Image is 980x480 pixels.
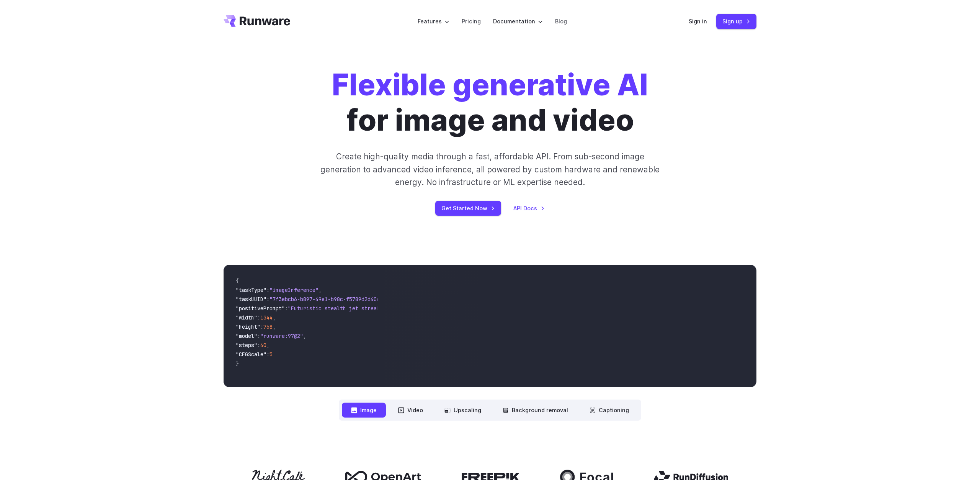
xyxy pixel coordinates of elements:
h1: for image and video [332,67,648,138]
a: Pricing [462,17,481,26]
label: Features [418,17,449,26]
span: : [257,314,260,321]
span: 40 [260,342,266,349]
span: "runware:97@2" [260,333,303,339]
label: Documentation [493,17,543,26]
span: "CFGScale" [236,351,266,358]
a: Blog [555,17,567,26]
span: { [236,277,239,284]
span: , [273,323,276,330]
span: "positivePrompt" [236,305,285,312]
a: Get Started Now [435,201,501,216]
span: 768 [263,323,273,330]
span: : [266,296,269,303]
span: "height" [236,323,260,330]
span: "steps" [236,342,257,349]
span: , [266,342,269,349]
span: 5 [269,351,273,358]
a: Go to / [224,15,290,27]
button: Image [342,403,386,418]
button: Video [389,403,432,418]
span: , [318,287,322,293]
span: : [266,287,269,293]
a: Sign up [716,14,756,29]
p: Create high-quality media through a fast, affordable API. From sub-second image generation to adv... [320,150,661,188]
span: : [285,305,288,312]
strong: Flexible generative AI [332,67,648,103]
span: : [260,323,263,330]
span: "imageInference" [269,287,318,293]
a: Sign in [689,17,707,26]
span: "taskType" [236,287,266,293]
span: "model" [236,333,257,339]
span: "width" [236,314,257,321]
span: 1344 [260,314,273,321]
span: : [257,333,260,339]
span: : [257,342,260,349]
span: , [303,333,306,339]
span: } [236,360,239,367]
button: Captioning [580,403,638,418]
span: "taskUUID" [236,296,266,303]
span: : [266,351,269,358]
a: API Docs [513,204,545,213]
span: , [273,314,276,321]
button: Upscaling [435,403,490,418]
span: "Futuristic stealth jet streaking through a neon-lit cityscape with glowing purple exhaust" [288,305,567,312]
span: "7f3ebcb6-b897-49e1-b98c-f5789d2d40d7" [269,296,386,303]
button: Background removal [493,403,577,418]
